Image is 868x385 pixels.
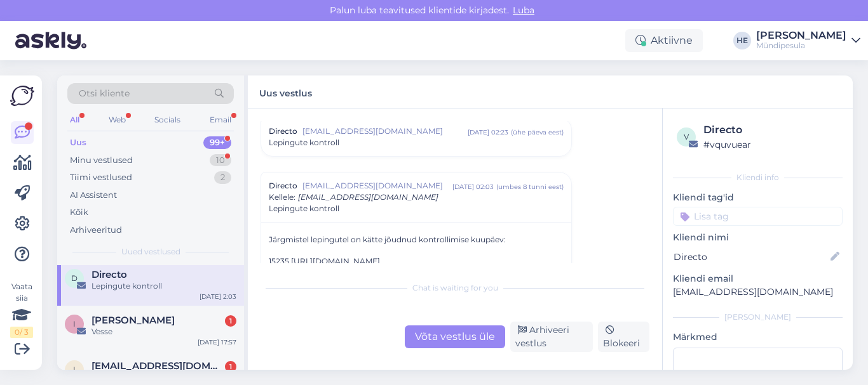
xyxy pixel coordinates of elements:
span: I [73,319,76,329]
span: Uued vestlused [121,246,180,258]
div: Vaata siia [10,281,33,338]
span: Otsi kliente [79,87,130,100]
div: Uus [70,136,86,149]
div: Võta vestlus üle [405,325,505,348]
div: Blokeeri [598,322,649,352]
p: Kliendi email [673,272,843,285]
div: [DATE] 17:57 [198,337,236,347]
img: Askly Logo [10,86,34,106]
input: Lisa tag [673,207,843,226]
div: Kliendi info [673,172,843,183]
span: I [73,365,76,374]
div: 0 / 3 [10,327,33,338]
span: [EMAIL_ADDRESS][DOMAIN_NAME] [302,126,468,137]
a: [PERSON_NAME]Mündipesula [756,30,860,51]
div: Arhiveeri vestlus [510,322,593,352]
div: [DATE] 02:03 [452,182,494,192]
p: Kliendi nimi [673,231,843,244]
div: 1 [225,361,236,372]
div: Mündipesula [756,41,846,51]
div: [PERSON_NAME] [756,30,846,41]
span: Ingrid962@mail.ru [92,360,224,372]
span: Lepingute kontroll [269,203,339,214]
div: ( umbes 8 tunni eest ) [496,182,564,192]
div: Aktiivne [625,29,703,52]
div: All [67,112,82,128]
div: Web [106,112,128,128]
div: 99+ [203,136,231,149]
div: ( ühe päeva eest ) [511,127,564,137]
div: [PERSON_NAME] [673,311,843,323]
input: Lisa nimi [674,250,828,264]
div: 10 [210,154,231,167]
div: Arhiveeritud [70,224,122,237]
p: Märkmed [673,330,843,344]
div: 2 [214,171,231,184]
span: Directo [92,269,127,280]
div: Vesse [92,326,236,337]
div: 1 [225,315,236,327]
div: Kõik [70,206,88,219]
span: D [71,273,78,283]
div: # vquvuear [703,138,839,152]
div: [DATE] 02:23 [468,127,508,137]
span: [EMAIL_ADDRESS][DOMAIN_NAME] [298,192,438,202]
label: Uus vestlus [259,83,312,100]
div: Email [207,112,234,128]
span: [EMAIL_ADDRESS][DOMAIN_NAME] [302,180,452,192]
div: Minu vestlused [70,154,133,167]
div: Lepingute kontroll [92,280,236,292]
div: [DATE] 2:03 [200,292,236,301]
div: AI Assistent [70,189,117,202]
p: Kliendi tag'id [673,191,843,204]
div: Tiimi vestlused [70,171,132,184]
span: Directo [269,126,297,137]
div: Directo [703,122,839,138]
span: Lepingute kontroll [269,137,339,148]
span: Directo [269,180,297,192]
div: HE [733,32,751,49]
div: Socials [152,112,183,128]
span: v [684,132,689,141]
span: Luba [509,4,538,16]
p: 15235 [URL][DOMAIN_NAME] [269,256,564,267]
span: Ingrid Karpušina [92,315,175,326]
div: Chat is waiting for you [261,282,649,294]
span: Kellele : [269,192,295,202]
p: Järgmistel lepingutel on kätte jõudnud kontrollimise kuupäev: [269,234,564,245]
p: [EMAIL_ADDRESS][DOMAIN_NAME] [673,285,843,299]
